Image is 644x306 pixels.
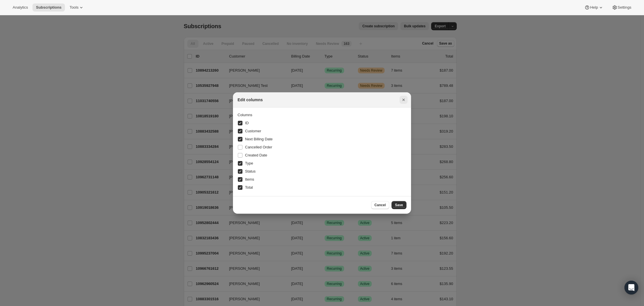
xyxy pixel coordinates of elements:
[375,203,386,207] span: Cancel
[245,121,249,125] span: ID
[245,129,261,133] span: Customer
[70,5,78,10] span: Tools
[245,177,254,181] span: Items
[618,5,631,10] span: Settings
[13,5,28,10] span: Analytics
[238,97,263,103] h2: Edit columns
[395,203,403,207] span: Save
[36,5,61,10] span: Subscriptions
[238,113,252,117] span: Columns
[392,201,406,209] button: Save
[400,96,408,104] button: Close
[624,281,638,294] div: Open Intercom Messenger
[32,3,65,12] button: Subscriptions
[590,5,598,10] span: Help
[245,169,256,173] span: Status
[581,3,607,12] button: Help
[371,201,389,209] button: Cancel
[66,3,88,12] button: Tools
[608,3,635,12] button: Settings
[245,145,272,149] span: Cancelled Order
[245,185,253,190] span: Total
[245,137,273,141] span: Next Billing Date
[9,3,31,12] button: Analytics
[245,153,267,157] span: Created Date
[245,161,253,165] span: Type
